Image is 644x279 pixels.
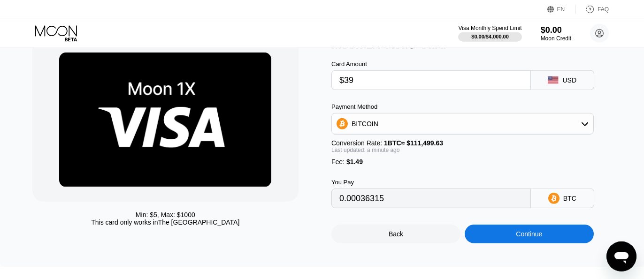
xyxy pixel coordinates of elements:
[352,120,378,128] div: BITCOIN
[471,34,509,39] div: $0.00 / $4,000.00
[331,179,531,186] div: You Pay
[389,230,403,238] div: Back
[331,103,594,110] div: Payment Method
[331,158,594,166] div: Fee :
[465,225,594,243] div: Continue
[458,25,521,31] div: Visa Monthly Spend Limit
[458,25,521,42] div: Visa Monthly Spend Limit$0.00/$4,000.00
[331,147,594,153] div: Last updated: a minute ago
[516,230,542,238] div: Continue
[562,76,576,84] div: USD
[384,139,443,147] span: 1 BTC ≈ $111,499.63
[563,195,576,202] div: BTC
[557,6,565,13] div: EN
[598,6,609,13] div: FAQ
[331,139,594,147] div: Conversion Rate:
[331,60,531,68] div: Card Amount
[91,219,239,226] div: This card only works in The [GEOGRAPHIC_DATA]
[346,158,363,166] span: $1.49
[331,225,460,243] div: Back
[332,114,593,133] div: BITCOIN
[576,5,609,14] div: FAQ
[606,241,636,271] iframe: Button to launch messaging window
[541,25,571,42] div: $0.00Moon Credit
[541,35,571,42] div: Moon Credit
[541,25,571,35] div: $0.00
[547,5,576,14] div: EN
[136,211,195,219] div: Min: $ 5 , Max: $ 1000
[339,71,523,90] input: $0.00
